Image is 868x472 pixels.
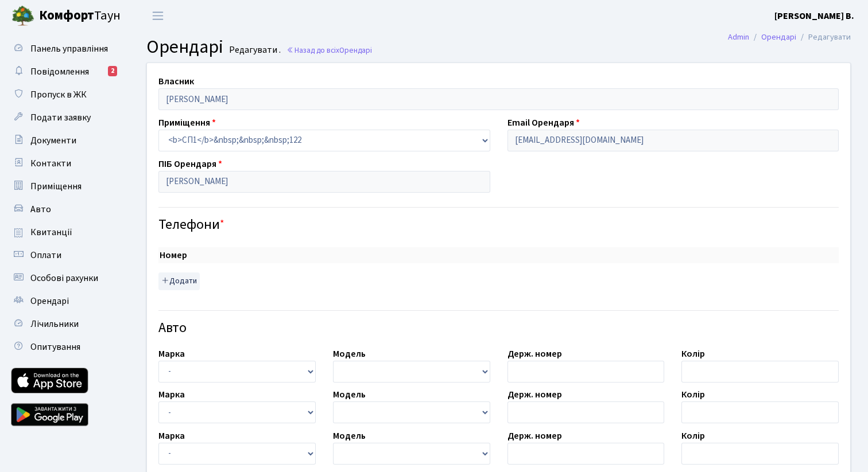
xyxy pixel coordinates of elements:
label: Модель [333,388,366,401]
li: Редагувати [796,31,851,44]
a: Оплати [6,244,121,267]
a: Повідомлення2 [6,60,121,83]
label: Модель [333,429,366,443]
span: Орендарі [339,45,372,56]
label: Колір [681,388,705,401]
span: Панель управління [30,42,108,55]
span: Оплати [30,249,61,262]
a: Опитування [6,336,121,358]
a: [PERSON_NAME] В. [774,9,854,23]
a: Лічильники [6,313,121,336]
span: Подати заявку [30,111,91,124]
span: Повідомлення [30,65,89,78]
span: Таун [39,6,121,26]
label: Марка [158,388,185,401]
img: logo.png [11,5,34,28]
a: Квитанції [6,221,121,244]
div: 2 [108,66,117,76]
nav: breadcrumb [711,25,868,49]
label: Власник [158,75,194,88]
label: Приміщення [158,116,216,130]
span: Авто [30,203,51,216]
span: Пропуск в ЖК [30,88,87,101]
a: Подати заявку [6,106,121,129]
span: Орендарі [30,295,69,307]
label: Держ. номер [507,429,562,443]
a: Приміщення [6,175,121,198]
a: Авто [6,198,121,221]
label: Колір [681,347,705,361]
input: Буде використано в якості логіна [507,130,839,151]
span: Документи [30,134,76,147]
a: Назад до всіхОрендарі [286,45,372,56]
small: Редагувати . [227,45,281,56]
label: Модель [333,347,366,361]
span: Контакти [30,157,71,170]
h4: Авто [158,320,839,337]
span: Опитування [30,341,80,353]
span: Орендарі [146,34,223,60]
a: Документи [6,129,121,152]
span: Лічильники [30,318,79,330]
a: Контакти [6,152,121,175]
span: Квитанції [30,226,72,239]
label: Держ. номер [507,347,562,361]
a: Admin [728,31,749,43]
label: ПІБ Орендаря [158,157,222,171]
label: Колір [681,429,705,443]
span: Приміщення [30,180,82,193]
a: Пропуск в ЖК [6,83,121,106]
h4: Телефони [158,217,839,233]
label: Марка [158,347,185,361]
a: Орендарі [6,290,121,313]
label: Держ. номер [507,388,562,401]
th: Номер [158,247,748,263]
button: Додати [158,272,200,290]
b: [PERSON_NAME] В. [774,10,854,22]
a: Орендарі [761,31,796,43]
button: Переключити навігацію [144,6,172,25]
label: Марка [158,429,185,443]
a: Особові рахунки [6,267,121,290]
b: Комфорт [39,6,94,25]
a: Панель управління [6,37,121,60]
span: Особові рахунки [30,272,98,284]
label: Email Орендаря [507,116,580,130]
